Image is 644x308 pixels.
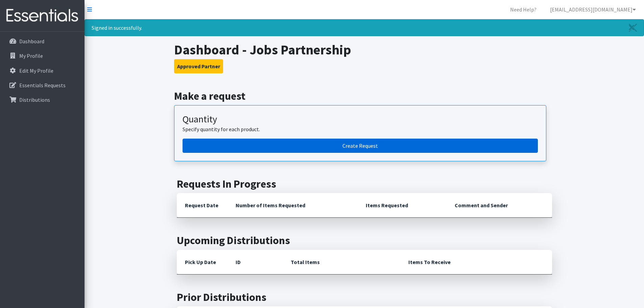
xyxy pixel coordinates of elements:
[447,193,552,218] th: Comment and Sender
[19,38,44,45] p: Dashboard
[3,64,82,77] a: Edit My Profile
[177,291,552,304] h2: Prior Distributions
[3,49,82,63] a: My Profile
[228,250,283,275] th: ID
[3,34,82,48] a: Dashboard
[400,250,552,275] th: Items To Receive
[19,82,66,89] p: Essentials Requests
[19,96,50,103] p: Distributions
[177,177,552,190] h2: Requests In Progress
[183,114,538,125] h3: Quantity
[174,42,554,58] h1: Dashboard - Jobs Partnership
[545,3,641,16] a: [EMAIL_ADDRESS][DOMAIN_NAME]
[174,90,554,102] h2: Make a request
[358,193,447,218] th: Items Requested
[3,4,82,27] img: HumanEssentials
[177,234,552,247] h2: Upcoming Distributions
[174,59,223,73] button: Approved Partner
[505,3,542,16] a: Need Help?
[183,139,538,153] a: Create a request by quantity
[19,67,53,74] p: Edit My Profile
[177,250,228,275] th: Pick Up Date
[3,78,82,92] a: Essentials Requests
[183,125,538,133] p: Specify quantity for each product.
[177,193,228,218] th: Request Date
[622,20,644,36] a: Close
[228,193,358,218] th: Number of Items Requested
[3,93,82,106] a: Distributions
[19,52,43,59] p: My Profile
[283,250,400,275] th: Total Items
[85,19,644,36] div: Signed in successfully.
